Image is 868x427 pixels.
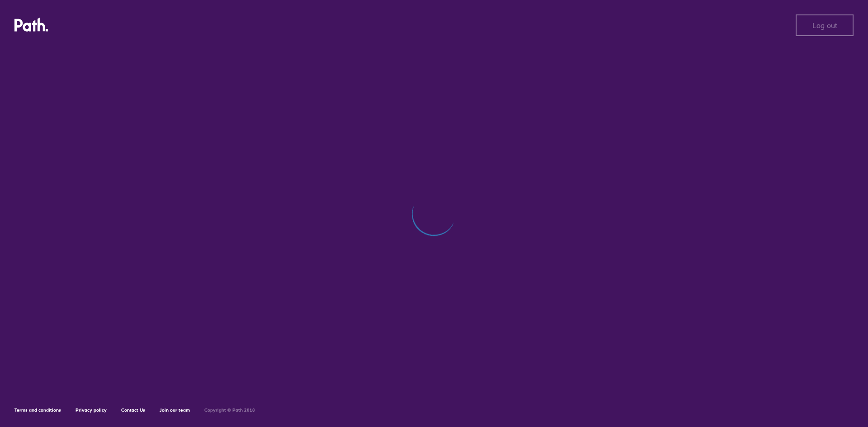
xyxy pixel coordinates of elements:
[75,407,107,413] a: Privacy policy
[121,407,145,413] a: Contact Us
[812,21,837,29] span: Log out
[796,14,854,36] button: Log out
[14,407,61,413] a: Terms and conditions
[204,408,255,413] h6: Copyright © Path 2018
[160,407,190,413] a: Join our team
